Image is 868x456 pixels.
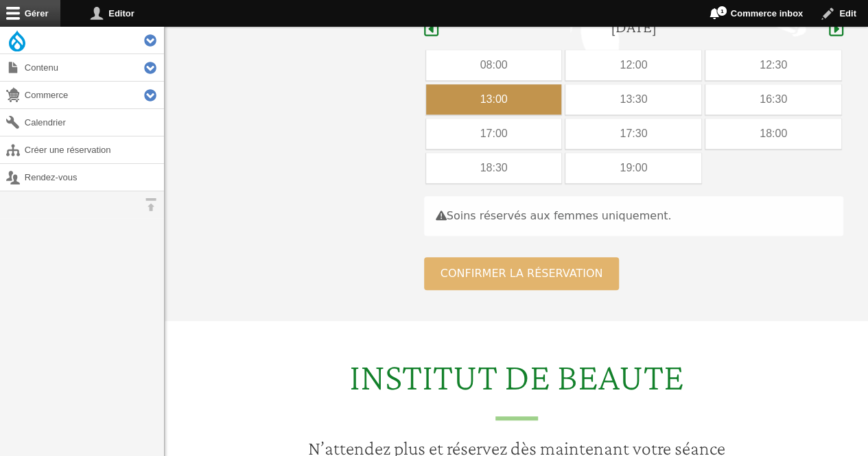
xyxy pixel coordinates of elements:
div: Soins réservés aux femmes uniquement. [424,196,843,236]
div: 13:00 [426,84,562,115]
div: 12:00 [565,50,701,80]
button: Confirmer la réservation [424,257,620,290]
button: Orientation horizontale [137,191,164,218]
div: 16:30 [705,84,841,115]
div: 17:00 [426,119,562,149]
h2: INSTITUT DE BEAUTE [173,354,860,420]
div: 18:30 [426,153,562,183]
div: 13:30 [565,84,701,115]
div: 17:30 [565,119,701,149]
div: 18:00 [705,119,841,149]
div: 12:30 [705,50,841,80]
span: 1 [716,5,727,16]
div: 19:00 [565,153,701,183]
h4: [DATE] [611,17,657,37]
div: 08:00 [426,50,562,80]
